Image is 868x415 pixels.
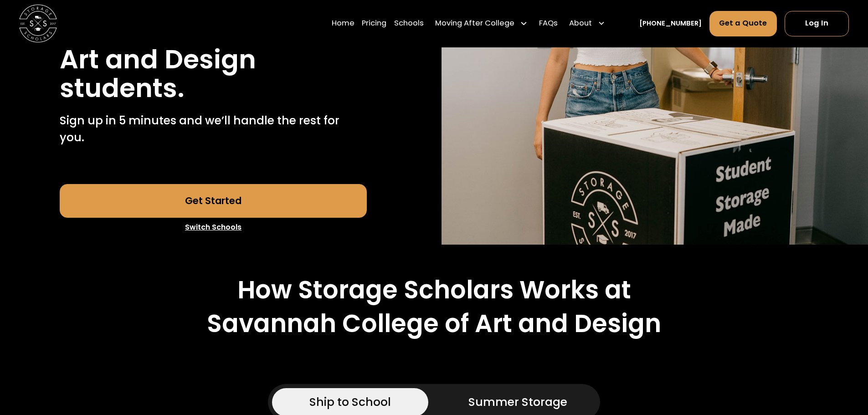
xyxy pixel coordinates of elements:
[468,394,567,410] div: Summer Storage
[565,10,609,37] div: About
[60,184,367,218] a: Get Started
[709,11,777,36] a: Get a Quote
[237,275,631,305] h2: How Storage Scholars Works at
[309,394,391,410] div: Ship to School
[539,10,558,37] a: FAQs
[60,112,367,146] p: Sign up in 5 minutes and we’ll handle the rest for you.
[569,18,592,30] div: About
[60,74,185,102] h1: students.
[431,10,532,37] div: Moving After College
[207,309,661,338] h2: Savannah College of Art and Design
[435,18,514,30] div: Moving After College
[394,10,424,37] a: Schools
[60,218,367,237] a: Switch Schools
[639,19,702,29] a: [PHONE_NUMBER]
[785,11,849,36] a: Log In
[362,10,386,37] a: Pricing
[332,10,354,37] a: Home
[19,5,57,42] img: Storage Scholars main logo
[60,16,367,74] h1: Savannah College of Art and Design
